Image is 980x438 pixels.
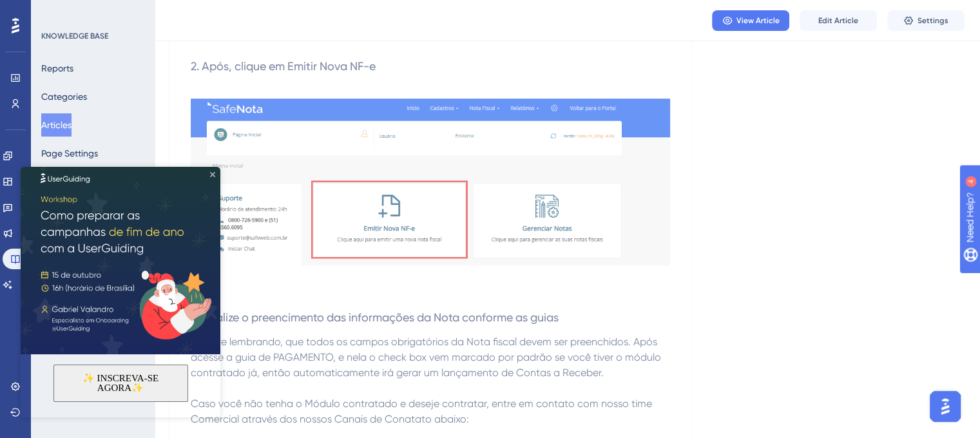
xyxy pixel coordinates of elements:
[41,113,72,137] button: Articles
[818,15,858,26] span: Edit Article
[41,57,73,80] button: Reports
[189,5,195,10] div: Close Preview
[191,397,655,425] span: Caso você não tenha o Módulo contratado e deseje contratar, entre em contato com nosso time Comer...
[887,10,965,31] button: Settings
[736,15,780,26] span: View Article
[191,59,376,73] span: 2. Após, clique em Emitir Nova NF-e
[41,31,108,41] div: KNOWLEDGE BASE
[191,336,664,379] span: Sempre lembrando, que todos os campos obrigatórios da Nota fiscal devem ser preenchidos. Após ace...
[918,15,948,26] span: Settings
[191,310,559,324] span: 3. Realize o preencimento das informações da Nota conforme as guias
[926,387,965,426] iframe: UserGuiding AI Assistant Launcher
[41,142,98,165] button: Page Settings
[800,10,877,31] button: Edit Article
[30,3,81,19] span: Need Help?
[33,198,168,235] button: ✨ INSCREVA-SE AGORA✨
[712,10,789,31] button: View Article
[90,6,93,17] div: 4
[41,85,87,108] button: Categories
